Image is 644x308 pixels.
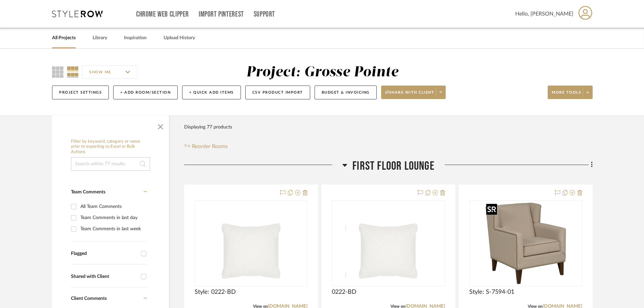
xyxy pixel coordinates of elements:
button: Project Settings [52,86,109,99]
button: + Quick Add Items [182,86,241,99]
div: Project: Grosse Pointe [246,65,398,79]
button: Share with client [381,86,446,99]
button: + Add Room/Section [113,86,178,99]
div: Shared with Client [71,274,138,280]
span: More tools [552,90,581,100]
button: Close [154,119,167,132]
img: Style: 0222-BD [209,201,293,286]
a: Import Pinterest [199,11,244,17]
span: First Floor Lounge [352,159,435,173]
button: CSV Product Import [245,86,310,99]
a: Chrome Web Clipper [136,11,189,17]
div: Displaying 77 products [184,120,232,134]
input: Search within 77 results [71,157,150,171]
img: Style: S-7594-01 [484,201,568,286]
span: Style: 0222-BD [195,288,236,296]
span: Share with client [385,90,435,100]
span: Team Comments [71,190,105,194]
a: Upload History [164,33,195,43]
img: 0222-BD [346,201,430,286]
div: Flagged [71,251,138,257]
a: Inspiration [124,33,147,43]
span: Hello, [PERSON_NAME] [515,10,573,18]
span: Reorder Rooms [192,142,228,150]
div: Team Comments in last week [80,223,145,234]
h6: Filter by keyword, category or name prior to exporting to Excel or Bulk Actions [71,139,150,155]
span: Style: S-7594-01 [469,288,514,296]
span: 0222-BD [332,288,356,296]
span: Client Comments [71,296,107,301]
button: Reorder Rooms [184,142,228,150]
a: All Projects [52,33,76,43]
button: Budget & Invoicing [315,86,377,99]
div: All Team Comments [80,201,145,212]
div: Team Comments in last day [80,212,145,223]
div: 0 [470,201,582,286]
a: Library [93,33,107,43]
a: Support [254,11,275,17]
button: More tools [548,86,593,99]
